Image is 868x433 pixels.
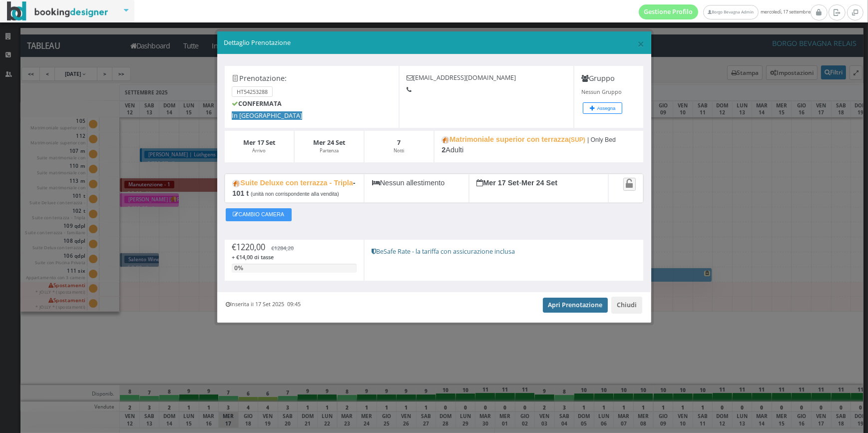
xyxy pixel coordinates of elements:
div: Adulti [434,130,644,163]
b: Matrimoniale superior con terrazza [441,135,585,143]
small: Partenza [320,147,339,154]
h4: Gruppo [581,74,636,82]
small: (SUP) [569,136,585,143]
img: BookingDesigner.com [7,1,108,21]
img: room-undefined.png [232,180,240,187]
a: Apri Prenotazione [543,298,608,313]
b: Mer 24 Set [521,179,557,187]
div: 0% pagato [232,264,245,273]
small: HT54253288 [232,86,273,97]
button: Chiudi [611,297,642,314]
a: Borgo Bevagna Admin [703,5,758,19]
span: × [637,35,644,52]
span: In [GEOGRAPHIC_DATA] [232,111,302,120]
h5: BeSafe Rate - la tariffa con assicurazione inclusa [372,248,636,255]
span: € [232,242,265,253]
small: (unità non corrispondente alla vendita) [251,191,339,197]
span: mercoledì, 17 settembre [639,4,811,19]
b: 2 [441,146,445,154]
h5: [EMAIL_ADDRESS][DOMAIN_NAME] [407,74,566,81]
span: 1284,20 [274,244,294,252]
button: CAMBIO CAMERA [226,208,292,221]
small: Arrivo [252,147,266,154]
b: Mer 17 Set [243,138,275,147]
h6: Inserita il 17 Set 2025 09:45 [226,301,301,308]
b: Mer 24 Set [313,138,345,147]
h4: Prenotazione: [232,74,391,82]
small: Nessun Gruppo [581,88,621,95]
a: Gestione Profilo [639,4,699,19]
button: Assegna [583,102,623,114]
img: room-undefined.png [441,136,449,144]
button: Close [637,37,644,50]
span: € [271,244,294,252]
span: 1220,00 [236,242,265,253]
span: 14,00 di tasse [239,253,274,261]
b: Mer 17 Set [476,179,519,187]
a: Attiva il blocco spostamento [623,178,636,190]
span: + € [232,253,274,261]
small: | Only Bed [587,136,616,143]
b: 7 [397,138,401,147]
div: Nessun allestimento [364,174,469,203]
b: CONFERMATA [232,99,282,108]
small: Notti [394,147,404,154]
b: Suite Deluxe con terrazza - Tripla [232,179,353,187]
h5: Dettaglio Prenotazione [224,38,644,47]
div: - [469,174,608,203]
